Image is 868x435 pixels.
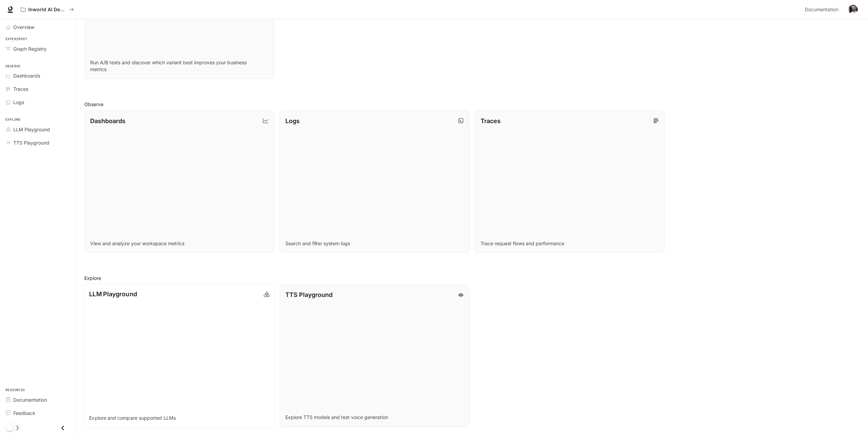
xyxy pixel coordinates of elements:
[285,116,300,126] p: Logs
[55,421,70,435] button: Close drawer
[89,289,137,299] p: LLM Playground
[13,99,24,106] span: Logs
[3,137,73,149] a: TTS Playground
[805,5,838,14] span: Documentation
[6,424,13,431] span: Dark mode toggle
[285,290,333,299] p: TTS Playground
[84,274,860,282] h2: Explore
[83,284,275,428] a: LLM PlaygroundExplore and compare supported LLMs
[13,139,49,146] span: TTS Playground
[285,240,464,247] p: Search and filter system logs
[280,284,469,427] a: TTS PlaygroundExplore TTS models and test voice generation
[3,407,73,419] a: Feedback
[3,96,73,108] a: Logs
[3,83,73,95] a: Traces
[846,3,860,16] button: User avatar
[89,415,269,421] p: Explore and compare supported LLMs
[3,70,73,82] a: Dashboards
[802,3,844,16] a: Documentation
[481,116,501,126] p: Traces
[475,111,665,253] a: TracesTrace request flows and performance
[3,21,73,33] a: Overview
[90,59,268,73] p: Run A/B tests and discover which variant best improves your business metrics
[18,3,77,16] button: All workspaces
[13,396,47,403] span: Documentation
[3,43,73,55] a: Graph Registry
[13,45,47,52] span: Graph Registry
[3,394,73,406] a: Documentation
[28,7,66,13] p: Inworld AI Demos
[13,126,50,133] span: LLM Playground
[90,240,268,247] p: View and analyze your workspace metrics
[3,123,73,135] a: LLM Playground
[13,409,35,417] span: Feedback
[13,23,34,31] span: Overview
[90,116,126,126] p: Dashboards
[280,111,469,253] a: LogsSearch and filter system logs
[13,85,28,93] span: Traces
[285,414,464,421] p: Explore TTS models and test voice generation
[848,5,858,14] img: User avatar
[84,111,274,253] a: DashboardsView and analyze your workspace metrics
[481,240,659,247] p: Trace request flows and performance
[84,101,860,108] h2: Observe
[13,72,40,79] span: Dashboards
